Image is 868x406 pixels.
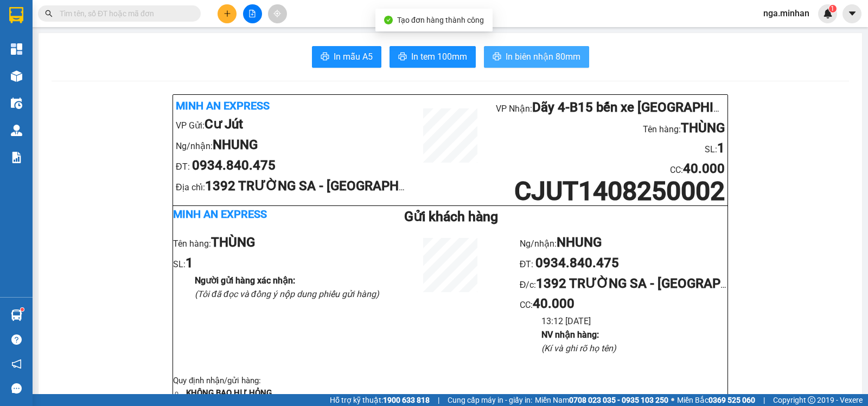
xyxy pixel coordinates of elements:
span: nga.minhan [755,7,818,20]
b: NV nhận hàng : [541,330,599,340]
li: VP Gửi: [176,114,405,135]
li: Tên hàng: [496,118,725,139]
strong: 1900 633 818 [383,396,430,404]
span: In biên nhận 80mm [506,50,580,63]
button: printerIn biên nhận 80mm [484,46,589,68]
b: NHUNG [557,235,602,250]
span: printer [398,52,407,62]
sup: 1 [21,308,24,311]
b: Dãy 4-B15 bến xe [GEOGRAPHIC_DATA] [532,100,765,115]
i: (Kí và ghi rõ họ tên) [541,343,616,353]
li: Đ/c: [520,274,727,294]
span: Gửi: [9,10,26,22]
i: (Tôi đã đọc và đồng ý nộp dung phiếu gửi hàng) [195,289,379,299]
img: warehouse-icon [11,70,22,82]
span: : [531,300,575,310]
b: 1 [717,140,725,156]
span: | [763,394,765,406]
span: Miền Bắc [677,394,755,406]
b: THÙNG [681,120,725,136]
li: SL: [173,253,381,274]
b: Gửi khách hàng [404,209,498,224]
span: Miền Nam [535,394,668,406]
b: THÙNG [211,235,255,250]
b: 40.000 [683,161,725,176]
span: message [11,383,22,394]
span: file-add [248,10,256,17]
span: 1 [831,5,834,12]
span: Nhận: [71,10,97,22]
span: question-circle [11,334,22,345]
b: Minh An Express [173,208,267,221]
li: ĐT: [520,253,727,274]
div: hùng [71,35,181,48]
button: plus [218,4,237,23]
button: file-add [243,4,262,23]
span: check-circle [384,16,393,24]
li: ĐT: [176,156,405,176]
ul: CC [520,233,727,355]
b: 0934.840.475 [535,255,619,270]
input: Tìm tên, số ĐT hoặc mã đơn [60,8,188,20]
span: notification [11,359,22,369]
span: plus [224,10,231,17]
span: copyright [808,396,815,404]
span: | [438,394,439,406]
span: ⚪️ [671,398,674,402]
span: Hỗ trợ kỹ thuật: [330,394,430,406]
span: caret-down [847,9,857,18]
span: HÒA LÂN [86,63,155,82]
img: dashboard-icon [11,43,22,55]
sup: 1 [829,5,837,12]
span: : [681,165,725,175]
div: Hàng đường [GEOGRAPHIC_DATA] [71,9,181,35]
button: caret-down [843,4,861,23]
img: warehouse-icon [11,310,22,321]
span: DĐ: [71,69,86,81]
b: 1392 TRƯỜNG SA - [GEOGRAPHIC_DATA] [205,178,454,194]
li: Ng/nhận: [520,233,727,253]
h1: CJUT1408250002 [496,179,725,203]
img: logo-vxr [9,7,23,23]
b: Minh An Express [176,99,270,112]
span: aim [273,10,281,17]
li: SL: [496,138,725,159]
span: In mẫu A5 [334,50,373,63]
div: 0373407979 [71,48,181,63]
img: solution-icon [11,152,22,163]
button: aim [268,4,287,23]
strong: 0369 525 060 [709,396,755,404]
strong: KHÔNG BAO HƯ HỎNG [186,388,272,398]
b: 40.000 [533,296,575,311]
span: Tạo đơn hàng thành công [397,16,484,24]
div: Cư Jút [9,9,63,22]
img: icon-new-feature [823,9,833,18]
span: In tem 100mm [411,50,467,63]
li: Ng/nhận: [176,135,405,156]
img: warehouse-icon [11,98,22,109]
strong: 0708 023 035 - 0935 103 250 [569,396,668,404]
button: printerIn mẫu A5 [312,46,381,68]
li: Tên hàng: [173,233,381,253]
img: warehouse-icon [11,125,22,136]
b: 0934.840.475 [192,158,276,173]
b: Người gửi hàng xác nhận : [195,275,295,286]
span: search [45,10,53,17]
b: 1 [186,255,193,270]
li: VP Nhận: [496,98,725,118]
button: printerIn tem 100mm [390,46,476,68]
span: printer [493,52,501,62]
b: 1392 TRƯỜNG SA - [GEOGRAPHIC_DATA] [536,276,785,291]
li: 13:12 [DATE] [541,314,727,328]
span: printer [321,52,329,62]
b: Cư Jút [205,117,243,132]
b: NHUNG [213,137,258,152]
span: Cung cấp máy in - giấy in: [448,394,532,406]
li: CC [496,159,725,179]
li: Địa chỉ: [176,176,405,197]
